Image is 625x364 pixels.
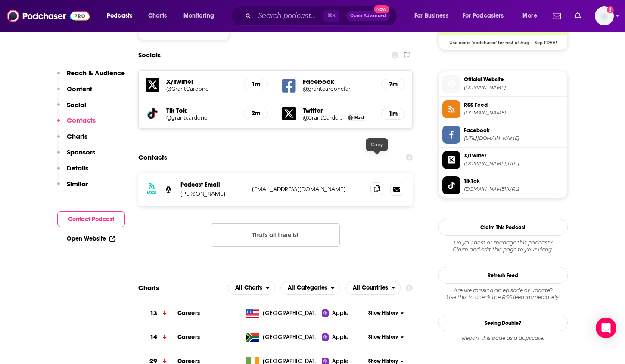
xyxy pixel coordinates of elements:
[143,9,172,23] a: Charts
[464,135,564,142] span: https://www.facebook.com/grantcardonefan
[138,284,159,292] h2: Charts
[438,267,568,284] button: Refresh Feed
[150,308,157,318] h3: 13
[177,9,225,23] button: open menu
[67,235,115,242] a: Open Website
[67,116,96,124] p: Contacts
[57,85,92,101] button: Content
[464,160,564,167] span: twitter.com/GrantCardone
[263,309,319,318] span: United States
[438,239,568,253] div: Claim and edit this page to your liking.
[408,9,459,23] button: open menu
[7,8,90,24] img: Podchaser - Follow, Share and Rate Podcasts
[442,75,564,93] a: Official Website[DOMAIN_NAME]
[389,110,398,117] h5: 1m
[67,69,125,77] p: Reach & Audience
[322,309,365,318] a: Apple
[280,281,340,295] h2: Categories
[464,177,564,185] span: TikTok
[107,10,132,22] span: Podcasts
[438,335,568,342] div: Report this page as a duplicate.
[374,5,389,13] span: New
[442,126,564,144] a: Facebook[URL][DOMAIN_NAME]
[166,86,237,92] a: @GrantCardone
[438,315,568,331] a: Seeing Double?
[228,281,275,295] button: open menu
[368,333,398,341] span: Show History
[439,35,567,46] span: Use code: 'podchaser' for rest of Aug + Sep FREE!
[288,285,327,291] span: All Categories
[57,148,95,164] button: Sponsors
[414,10,448,22] span: For Business
[303,114,344,121] a: @GrantCardone
[571,9,585,23] a: Show notifications dropdown
[211,223,340,247] button: Nothing here.
[303,86,374,92] a: @grantcardonefan
[550,9,564,23] a: Show notifications dropdown
[442,176,564,194] a: TikTok[DOMAIN_NAME][URL]
[607,6,614,13] svg: Add a profile image
[332,333,348,342] span: Apple
[464,126,564,134] span: Facebook
[354,115,364,120] span: Host
[67,132,87,140] p: Charts
[368,309,398,317] span: Show History
[251,81,261,88] h5: 1m
[353,285,388,291] span: All Countries
[183,10,214,22] span: Monitoring
[348,115,353,120] img: Grant Cardone
[148,10,167,22] span: Charts
[464,152,564,160] span: X/Twitter
[263,333,319,342] span: South Africa
[464,101,564,109] span: RSS Feed
[57,211,125,227] button: Contact Podcast
[345,281,401,295] h2: Countries
[438,287,568,301] div: Are we missing an episode or update? Use this to check the RSS feed immediately.
[389,81,398,88] h5: 7m
[464,186,564,192] span: tiktok.com/@grantcardone
[595,6,614,25] button: Show profile menu
[464,84,564,91] span: cardonezone.libsyn.com
[177,333,200,341] a: Careers
[239,6,405,26] div: Search podcasts, credits, & more...
[595,6,614,25] span: Logged in as kochristina
[464,76,564,83] span: Official Website
[457,9,516,23] button: open menu
[303,106,374,114] h5: Twitter
[177,309,200,317] a: Careers
[138,149,167,166] h2: Contacts
[150,332,157,342] h3: 14
[166,77,237,86] h5: X/Twitter
[138,47,161,63] h2: Socials
[596,318,616,338] div: Open Intercom Messenger
[322,333,365,342] a: Apple
[522,10,537,22] span: More
[365,309,407,317] button: Show History
[180,181,245,188] p: Podcast Email
[138,325,177,349] a: 14
[166,114,237,121] a: @grantcardone
[147,189,156,196] h3: RSS
[67,85,92,93] p: Content
[516,9,548,23] button: open menu
[57,132,87,148] button: Charts
[365,333,407,341] button: Show History
[251,110,261,117] h5: 2m
[101,9,143,23] button: open menu
[438,219,568,236] button: Claim This Podcast
[67,164,88,172] p: Details
[180,190,245,197] p: [PERSON_NAME]
[323,10,339,22] span: ⌘ K
[57,116,96,132] button: Contacts
[438,239,568,246] span: Do you host or manage this podcast?
[166,106,237,114] h5: Tik Tok
[255,9,323,23] input: Search podcasts, credits, & more...
[332,309,348,318] span: Apple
